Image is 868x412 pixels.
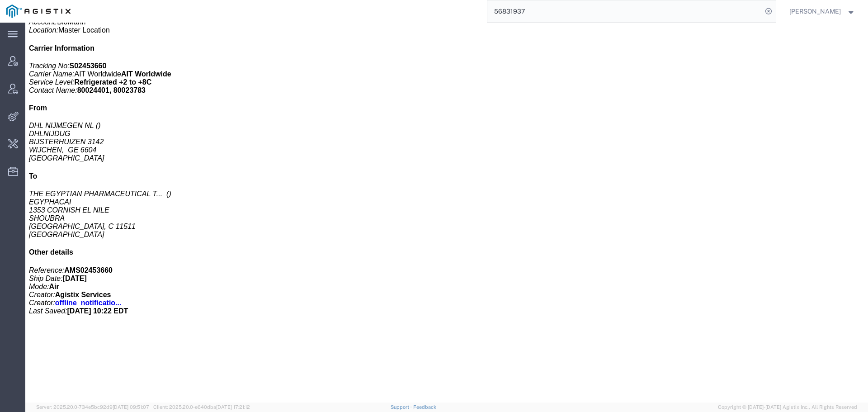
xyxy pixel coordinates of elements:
iframe: FS Legacy Container [25,23,868,403]
span: [DATE] 17:21:12 [216,404,250,410]
span: [DATE] 09:51:07 [113,404,149,410]
span: Copyright © [DATE]-[DATE] Agistix Inc., All Rights Reserved [718,403,857,411]
button: [PERSON_NAME] [789,6,856,17]
span: Server: 2025.20.0-734e5bc92d9 [36,404,149,410]
a: Support [391,404,413,410]
img: logo [6,5,71,18]
span: Client: 2025.20.0-e640dba [153,404,250,410]
input: Search for shipment number, reference number [487,0,762,22]
span: Carrie Virgilio [789,6,841,16]
a: Feedback [413,404,436,410]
